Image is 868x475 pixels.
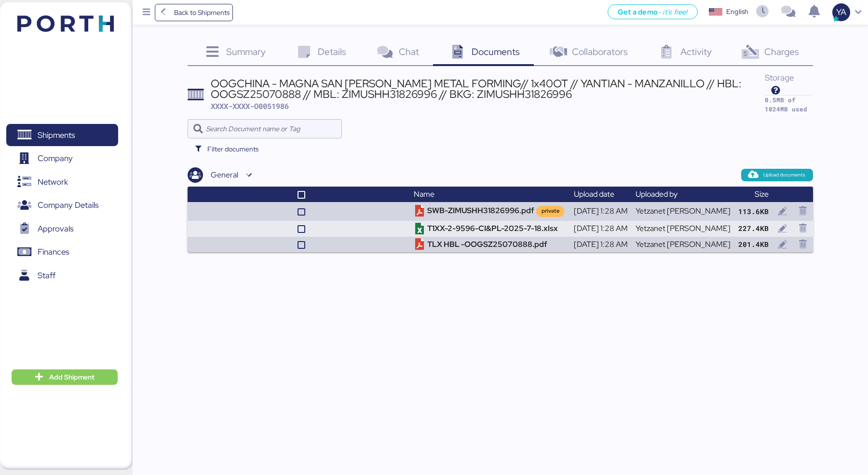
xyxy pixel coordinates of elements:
[726,7,748,17] div: English
[570,202,632,220] td: [DATE] 1:28 AM
[188,140,266,158] button: Filter documents
[6,264,118,286] a: Staff
[318,45,346,58] span: Details
[38,198,98,212] span: Company Details
[211,78,765,100] div: OOGCHINA - MAGNA SAN [PERSON_NAME] METAL FORMING// 1x40OT // YANTIAN - MANZANILLO // HBL: OOGSZ25...
[542,207,559,215] div: private
[410,237,570,253] td: TLX HBL -OOGSZ25070888.pdf
[155,4,233,21] a: Back to Shipments
[6,171,118,193] a: Network
[211,169,238,181] div: General
[38,151,73,165] span: Company
[6,241,118,263] a: Finances
[174,7,230,18] span: Back to Shipments
[574,189,614,199] span: Upload date
[741,169,813,181] button: Upload documents
[207,143,258,155] span: Filter documents
[755,189,769,199] span: Size
[734,221,773,237] td: 227.4KB
[636,189,678,199] span: Uploaded by
[632,237,734,253] td: Yetzanet [PERSON_NAME]
[764,45,799,58] span: Charges
[399,45,419,58] span: Chat
[226,45,266,58] span: Summary
[570,237,632,253] td: [DATE] 1:28 AM
[572,45,628,58] span: Collaborators
[836,6,846,18] span: YA
[6,148,118,170] a: Company
[765,95,813,114] div: 0.5MB of 1024MB used
[138,4,155,21] button: Menu
[570,221,632,237] td: [DATE] 1:28 AM
[6,194,118,217] a: Company Details
[472,45,520,58] span: Documents
[632,202,734,220] td: Yetzanet [PERSON_NAME]
[632,221,734,237] td: Yetzanet [PERSON_NAME]
[6,124,118,146] a: Shipments
[12,369,118,385] button: Add Shipment
[38,269,55,283] span: Staff
[38,128,75,142] span: Shipments
[410,221,570,237] td: T1XX-2-9596-CI&PL-2025-7-18.xlsx
[680,45,712,58] span: Activity
[49,371,95,383] span: Add Shipment
[763,171,805,179] span: Upload documents
[38,222,73,236] span: Approvals
[414,189,434,199] span: Name
[206,119,337,138] input: Search Document name or Tag
[38,245,69,259] span: Finances
[38,175,68,189] span: Network
[734,237,773,253] td: 201.4KB
[734,202,773,220] td: 113.6KB
[6,217,118,240] a: Approvals
[211,101,289,111] span: XXXX-XXXX-O0051986
[410,202,570,220] td: SWB-ZIMUSHH31826996.pdf
[765,72,794,83] span: Storage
